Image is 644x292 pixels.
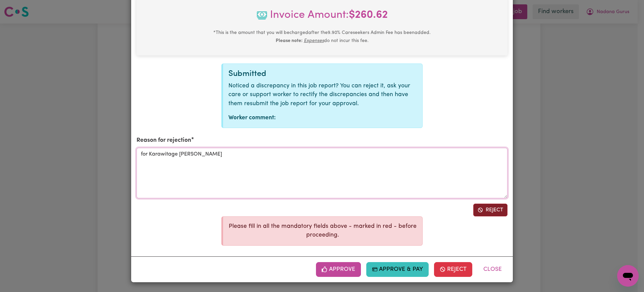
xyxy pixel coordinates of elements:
[434,262,472,277] button: Reject
[617,265,639,287] iframe: Button to launch messaging window
[137,136,191,145] label: Reason for rejection
[228,82,417,108] p: Noticed a discrepancy in this job report? You can reject it, ask your care or support worker to r...
[137,148,507,198] textarea: for Karawitage [PERSON_NAME]
[228,222,417,240] p: Please fill in all the mandatory fields above - marked in red - before proceeding.
[349,10,388,20] b: $ 260.62
[473,204,507,216] button: Reject job report
[228,70,266,78] span: Submitted
[276,38,303,43] b: Please note:
[304,38,324,43] u: Expenses
[142,7,502,29] span: Invoice Amount:
[366,262,429,277] button: Approve & Pay
[316,262,361,277] button: Approve
[478,262,507,277] button: Close
[213,30,431,43] small: This is the amount that you will be charged after the 9.90 % Careseekers Admin Fee has been added...
[228,115,276,121] strong: Worker comment:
